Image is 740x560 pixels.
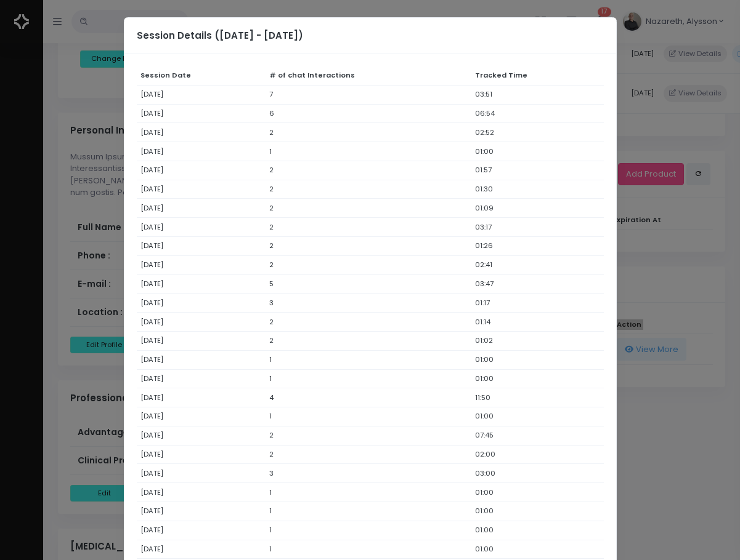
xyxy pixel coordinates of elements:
[265,521,471,540] td: 1
[137,502,266,521] td: [DATE]
[265,540,471,559] td: 1
[137,104,266,123] td: [DATE]
[471,540,603,559] td: 01:00
[265,123,471,142] td: 2
[471,331,603,350] td: 01:02
[137,388,266,407] td: [DATE]
[265,313,471,332] td: 2
[265,464,471,483] td: 3
[137,199,266,218] td: [DATE]
[137,218,266,237] td: [DATE]
[265,388,471,407] td: 4
[265,218,471,237] td: 2
[137,521,266,540] td: [DATE]
[471,294,603,313] td: 01:17
[265,66,471,85] th: # of chat Interactions
[265,294,471,313] td: 3
[137,313,266,332] td: [DATE]
[137,180,266,199] td: [DATE]
[137,66,266,85] th: Session Date
[137,331,266,350] td: [DATE]
[137,255,266,274] td: [DATE]
[471,388,603,407] td: 11:50
[137,350,266,369] td: [DATE]
[471,123,603,142] td: 02:52
[471,255,603,274] td: 02:41
[137,369,266,388] td: [DATE]
[265,331,471,350] td: 2
[265,237,471,256] td: 2
[471,502,603,521] td: 01:00
[471,407,603,426] td: 01:00
[265,255,471,274] td: 2
[471,237,603,256] td: 01:26
[265,85,471,104] td: 7
[471,104,603,123] td: 06:54
[265,142,471,161] td: 1
[471,218,603,237] td: 03:17
[137,483,266,502] td: [DATE]
[265,426,471,445] td: 2
[265,407,471,426] td: 1
[471,483,603,502] td: 01:00
[471,521,603,540] td: 01:00
[265,104,471,123] td: 6
[265,161,471,180] td: 2
[265,483,471,502] td: 1
[137,445,266,464] td: [DATE]
[137,407,266,426] td: [DATE]
[265,274,471,294] td: 5
[471,199,603,218] td: 01:09
[471,369,603,388] td: 01:00
[471,426,603,445] td: 07:45
[471,350,603,369] td: 01:00
[137,161,266,180] td: [DATE]
[137,85,266,104] td: [DATE]
[137,464,266,483] td: [DATE]
[471,85,603,104] td: 03:51
[471,180,603,199] td: 01:30
[137,30,604,41] h5: Session Details ([DATE] - [DATE])
[137,123,266,142] td: [DATE]
[265,445,471,464] td: 2
[137,237,266,256] td: [DATE]
[471,464,603,483] td: 03:00
[471,66,603,85] th: Tracked Time
[471,274,603,294] td: 03:47
[265,369,471,388] td: 1
[471,313,603,332] td: 01:14
[137,426,266,445] td: [DATE]
[137,540,266,559] td: [DATE]
[137,294,266,313] td: [DATE]
[265,350,471,369] td: 1
[265,502,471,521] td: 1
[137,274,266,294] td: [DATE]
[265,199,471,218] td: 2
[471,161,603,180] td: 01:57
[265,180,471,199] td: 2
[137,142,266,161] td: [DATE]
[471,142,603,161] td: 01:00
[471,445,603,464] td: 02:00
